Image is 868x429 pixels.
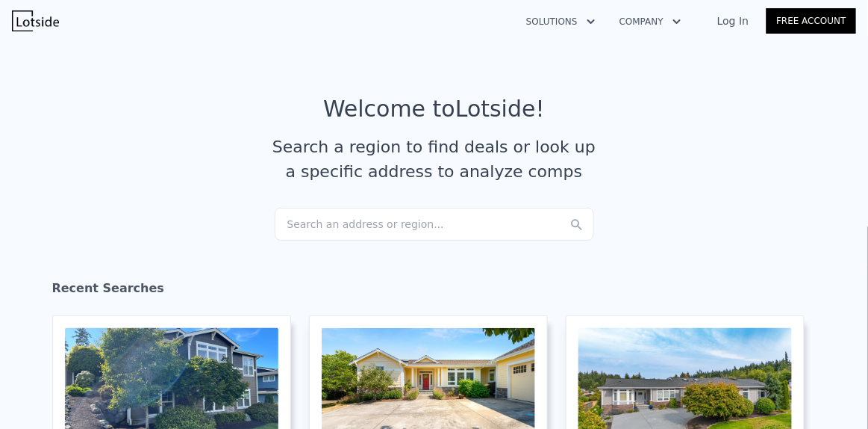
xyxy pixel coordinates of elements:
[275,208,594,241] div: Search an address or region...
[608,8,693,35] button: Company
[267,135,602,184] div: Search a region to find deals or look up a specific address to analyze comps
[766,8,856,34] a: Free Account
[323,96,545,123] div: Welcome to Lotside !
[699,13,766,28] a: Log In
[52,268,817,315] div: Recent Searches
[514,8,608,35] button: Solutions
[12,10,59,31] img: Lotside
